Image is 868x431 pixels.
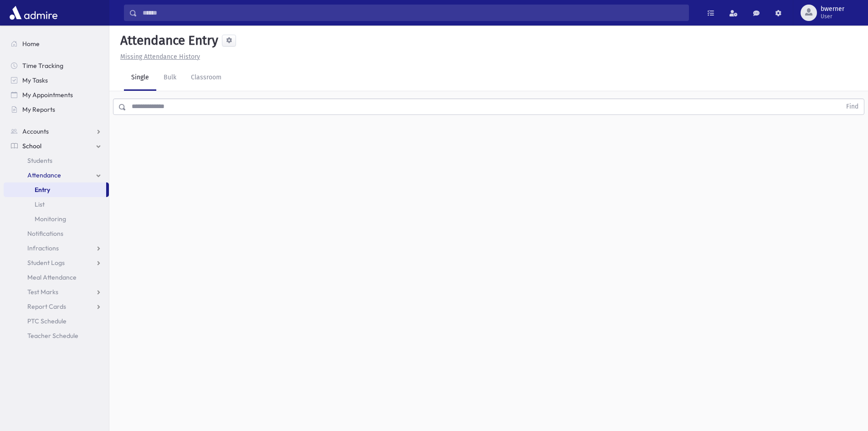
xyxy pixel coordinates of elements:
a: Students [4,153,109,168]
span: Report Cards [27,302,66,311]
span: User [821,13,844,20]
a: Teacher Schedule [4,328,109,343]
span: List [35,200,45,208]
a: Student Logs [4,255,109,270]
a: My Reports [4,102,109,117]
a: Home [4,36,109,51]
u: Missing Attendance History [120,53,200,61]
span: PTC Schedule [27,317,67,325]
a: Test Marks [4,285,109,299]
a: Single [124,65,156,91]
span: Students [27,156,52,165]
a: My Appointments [4,88,109,102]
span: Time Tracking [22,62,63,70]
span: Infractions [27,244,59,252]
a: PTC Schedule [4,314,109,328]
span: My Reports [22,105,55,114]
span: School [22,142,41,150]
a: Infractions [4,241,109,255]
span: Accounts [22,127,49,135]
span: bwerner [821,5,844,13]
a: Report Cards [4,299,109,314]
input: Search [137,5,688,21]
a: Notifications [4,226,109,241]
a: School [4,139,109,153]
button: Find [841,99,864,114]
span: Meal Attendance [27,273,77,281]
span: Student Logs [27,259,65,267]
a: My Tasks [4,73,109,88]
span: Home [22,40,40,48]
a: Meal Attendance [4,270,109,285]
span: Attendance [27,171,61,179]
a: Missing Attendance History [117,53,200,61]
a: Classroom [184,65,229,91]
span: My Tasks [22,76,48,84]
a: Attendance [4,168,109,182]
span: Teacher Schedule [27,332,78,340]
a: Accounts [4,124,109,139]
a: Time Tracking [4,58,109,73]
a: List [4,197,109,212]
a: Bulk [156,65,184,91]
a: Entry [4,182,106,197]
span: Test Marks [27,288,58,296]
a: Monitoring [4,212,109,226]
span: Monitoring [35,215,66,223]
span: Entry [35,186,50,194]
span: Notifications [27,229,63,238]
span: My Appointments [22,91,73,99]
img: AdmirePro [7,4,60,22]
h5: Attendance Entry [117,33,218,48]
